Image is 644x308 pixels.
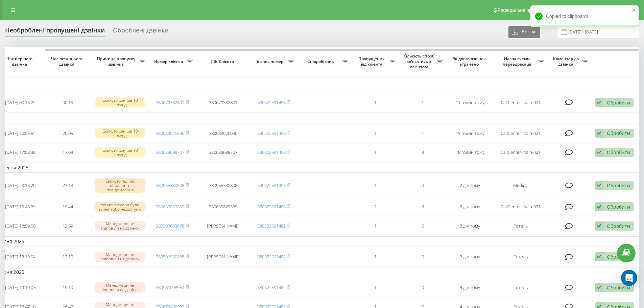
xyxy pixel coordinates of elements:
[446,143,494,161] td: 18 годин тому
[5,27,105,37] div: Необроблені пропущені дзвінки
[257,254,286,260] a: 380322591482
[352,124,399,142] td: 1
[257,182,286,188] a: 380322591495
[494,143,548,161] td: CallCenter-main-021
[607,204,630,210] div: Обробити
[254,59,288,64] span: Бізнес номер
[399,279,446,297] td: 0
[95,97,145,108] div: Скинуто раніше 10 секунд
[494,124,548,142] td: CallCenter-main-021
[607,130,630,136] div: Обробити
[44,279,91,297] td: 19:10
[152,59,187,64] span: Номер клієнта
[352,217,399,235] td: 1
[607,99,630,106] div: Обробити
[113,27,168,37] div: Оброблені дзвінки
[196,217,250,235] td: [PERSON_NAME]
[399,174,446,196] td: 0
[44,198,91,216] td: 19:44
[399,248,446,266] td: 0
[196,94,250,112] td: 380679382801
[44,143,91,161] td: 17:08
[494,198,548,216] td: CallCenter-main-021
[196,143,250,161] td: 380638698707
[156,130,184,136] a: 380939026086
[95,178,145,193] div: Скинуто під час вітального повідомлення
[44,124,91,142] td: 20:05
[257,223,286,229] a: 380322591482
[446,124,494,142] td: 15 годин тому
[156,99,184,105] a: 380679382801
[44,248,91,266] td: 12:10
[257,99,286,105] a: 380322591458
[607,254,630,260] div: Обробити
[607,223,630,229] div: Обробити
[202,59,244,64] span: ПІБ Клієнта
[551,56,582,67] span: Коментар до дзвінка
[156,182,184,188] a: 380955330808
[352,143,399,161] td: 1
[446,198,494,216] td: 2 дні тому
[494,279,548,297] td: Готель
[156,254,184,260] a: 380501580868
[352,174,399,196] td: 1
[44,94,91,112] td: 00:15
[257,149,286,155] a: 380322591458
[196,124,250,142] td: 380939026086
[402,53,437,69] span: Кількість спроб зв'язатись з клієнтом
[257,284,286,290] a: 380322591482
[156,204,184,210] a: 380635829339
[95,56,139,67] span: Причина пропуску дзвінка
[196,248,250,266] td: [PERSON_NAME]
[95,221,145,231] div: Менеджери не відповіли на дзвінок
[498,7,547,13] span: Реферальна програма
[156,149,184,155] a: 380638698707
[49,56,86,67] span: Час останнього дзвінка
[399,198,446,216] td: 3
[95,147,145,158] div: Скинуто раніше 10 секунд
[352,94,399,112] td: 1
[95,252,145,262] div: Менеджери не відповіли на дзвінок
[446,217,494,235] td: 2 дні тому
[494,94,548,112] td: CallCenter-main-021
[446,94,494,112] td: 11 годин тому
[352,198,399,216] td: 2
[494,174,548,196] td: Medical
[607,149,630,156] div: Обробити
[446,248,494,266] td: 3 дні тому
[95,202,145,212] div: Усі менеджери були зайняті або недоступні
[508,26,540,38] button: Експорт
[196,174,250,196] td: 380955330808
[452,56,488,67] span: Як довго дзвінок втрачено
[196,198,250,216] td: 380635829339
[355,56,389,67] span: Пропущених від клієнта
[352,248,399,266] td: 1
[156,223,184,229] a: 380507663678
[607,284,630,291] div: Обробити
[399,94,446,112] td: 1
[95,282,145,292] div: Менеджери не відповіли на дзвінок
[621,270,637,286] div: Open Intercom Messenger
[44,217,91,235] td: 12:59
[607,182,630,189] div: Обробити
[301,59,342,64] span: Співробітник
[530,5,639,27] div: Copied to clipboard!
[257,130,286,136] a: 380322591458
[156,284,184,290] a: 380981008954
[95,128,145,138] div: Скинуто раніше 10 секунд
[257,204,286,210] a: 380322591458
[497,56,538,67] span: Назва схеми переадресації
[446,174,494,196] td: 2 дні тому
[2,56,39,67] span: Час першого дзвінка
[494,248,548,266] td: Готель
[446,279,494,297] td: 4 дні тому
[352,279,399,297] td: 1
[399,143,446,161] td: 3
[399,124,446,142] td: 1
[632,7,637,14] button: close
[399,217,446,235] td: 0
[44,174,91,196] td: 23:13
[494,217,548,235] td: Готель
